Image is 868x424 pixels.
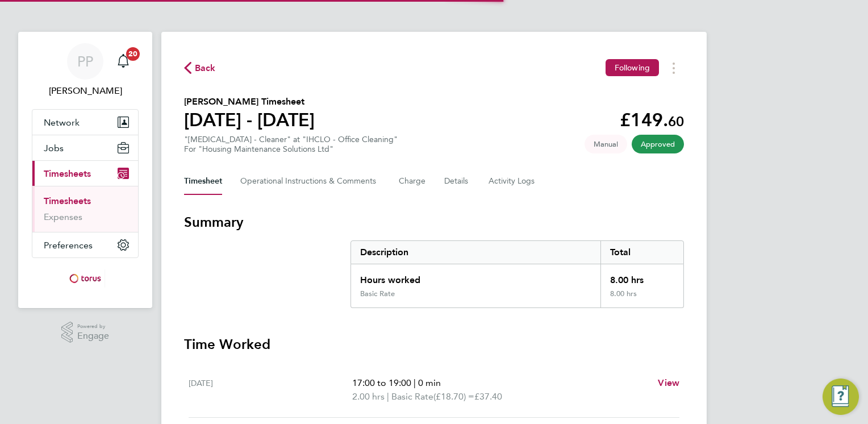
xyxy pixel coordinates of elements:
[399,168,426,195] button: Charge
[658,376,679,390] a: View
[184,95,315,109] h2: [PERSON_NAME] Timesheet
[32,84,139,98] span: Paul Power
[44,143,64,153] span: Jobs
[32,232,138,257] button: Preferences
[352,391,385,402] span: 2.00 hrs
[44,240,93,251] span: Preferences
[360,289,395,298] div: Basic Rate
[126,47,140,61] span: 20
[189,376,352,404] div: [DATE]
[444,168,470,195] button: Details
[414,377,416,388] span: |
[418,377,441,388] span: 0 min
[632,135,684,153] span: This timesheet has been approved.
[32,43,139,98] a: PP[PERSON_NAME]
[184,109,315,131] h1: [DATE] - [DATE]
[615,63,650,73] span: Following
[391,390,433,404] span: Basic Rate
[32,135,138,160] button: Jobs
[112,43,135,80] a: 20
[184,144,398,154] div: For "Housing Maintenance Solutions Ltd"
[620,109,684,131] app-decimal: £149.
[351,241,600,264] div: Description
[387,391,389,402] span: |
[184,135,398,154] div: "[MEDICAL_DATA] - Cleaner" at "IHCLO - Office Cleaning"
[352,377,411,388] span: 17:00 to 19:00
[823,379,859,415] button: Engage Resource Center
[32,269,139,288] a: Go to home page
[606,59,659,76] button: Following
[65,269,105,288] img: torus-logo-retina.png
[61,322,110,343] a: Powered byEngage
[351,264,600,289] div: Hours worked
[658,377,679,388] span: View
[44,117,80,128] span: Network
[18,32,152,308] nav: Main navigation
[600,264,683,289] div: 8.00 hrs
[77,54,93,69] span: PP
[32,110,138,135] button: Network
[32,186,138,232] div: Timesheets
[600,289,683,307] div: 8.00 hrs
[350,240,684,308] div: Summary
[433,391,474,402] span: (£18.70) =
[44,211,82,222] a: Expenses
[474,391,502,402] span: £37.40
[600,241,683,264] div: Total
[195,61,216,75] span: Back
[668,113,684,130] span: 60
[240,168,381,195] button: Operational Instructions & Comments
[184,168,222,195] button: Timesheet
[44,196,91,206] a: Timesheets
[77,331,109,341] span: Engage
[184,213,684,231] h3: Summary
[663,59,684,77] button: Timesheets Menu
[77,322,109,331] span: Powered by
[44,168,91,179] span: Timesheets
[585,135,627,153] span: This timesheet was manually created.
[184,335,684,354] h3: Time Worked
[489,168,536,195] button: Activity Logs
[184,61,216,75] button: Back
[32,161,138,186] button: Timesheets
